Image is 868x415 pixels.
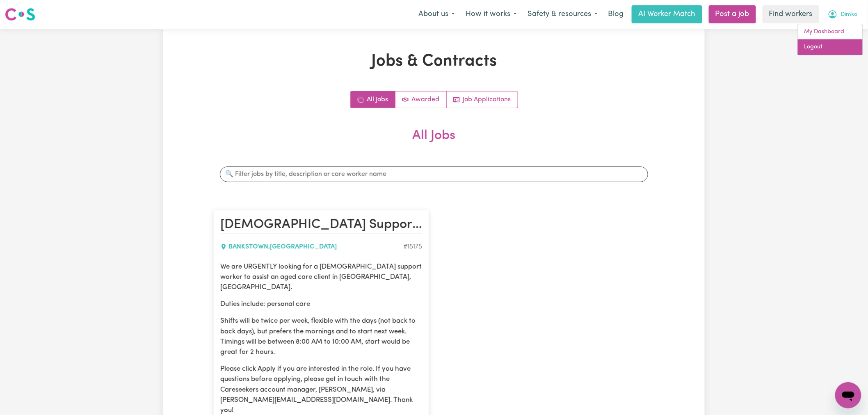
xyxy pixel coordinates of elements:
div: BANKSTOWN , [GEOGRAPHIC_DATA] [220,242,403,252]
p: Duties include: personal care [220,299,422,309]
h1: Jobs & Contracts [213,52,655,71]
button: Safety & resources [522,6,603,23]
div: My Account [797,24,863,55]
h2: Female Support Worker Needed In Bankstown, NSW [220,217,422,233]
a: Job applications [447,91,518,108]
p: Shifts will be twice per week, flexible with the days (not back to back days), but prefers the mo... [220,316,422,358]
div: Job ID #15175 [403,242,422,252]
a: All jobs [351,91,395,108]
button: My Account [822,6,863,23]
span: Dimko [841,10,858,19]
a: Find workers [763,5,819,23]
a: Active jobs [395,91,447,108]
a: Post a job [709,5,756,23]
a: Careseekers logo [5,5,35,24]
p: We are URGENTLY looking for a [DEMOGRAPHIC_DATA] support worker to assist an aged care client in ... [220,262,422,293]
h2: All Jobs [213,128,655,157]
iframe: Button to launch messaging window [835,382,861,408]
a: My Dashboard [798,24,863,40]
button: How it works [460,6,522,23]
img: Careseekers logo [5,7,35,22]
a: AI Worker Match [632,5,702,23]
a: Blog [603,5,628,23]
a: Logout [798,39,863,55]
input: 🔍 Filter jobs by title, description or care worker name [220,166,648,182]
button: About us [413,6,460,23]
